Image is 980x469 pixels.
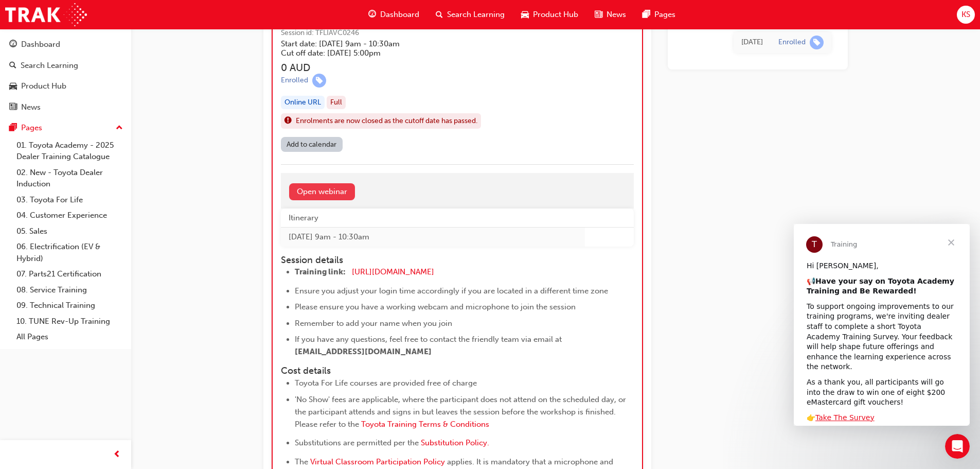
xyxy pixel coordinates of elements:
[9,82,17,91] span: car-icon
[380,9,419,21] span: Dashboard
[281,62,549,74] h3: 0 AUD
[4,118,127,137] button: Pages
[21,101,41,113] div: News
[281,255,615,266] h4: Session details
[295,286,608,296] span: Ensure you adjust your login time accordingly if you are located in a different time zone
[281,76,308,85] div: Enrolled
[352,267,434,276] a: [URL][DOMAIN_NAME]
[281,27,549,39] span: Session id: TFLIAVC0246
[312,74,326,88] span: learningRecordVerb_ENROLL-icon
[436,8,443,21] span: search-icon
[957,6,975,24] button: KS
[427,4,513,25] a: search-iconSearch Learning
[778,38,806,47] div: Enrolled
[4,98,127,117] a: News
[361,420,489,429] a: Toyota Training Terms & Conditions
[368,8,376,21] span: guage-icon
[12,192,127,208] a: 03. Toyota For Life
[9,124,17,133] span: pages-icon
[281,96,325,110] div: Online URL
[961,9,970,21] span: KS
[281,39,532,48] h5: Start date: [DATE] 9am - 10:30am
[327,96,346,110] div: Full
[421,438,489,447] a: Substitution Policy.
[521,8,529,21] span: car-icon
[9,103,17,112] span: news-icon
[12,298,127,314] a: 09. Technical Training
[12,239,127,266] a: 06. Electrification (EV & Hybrid)
[281,366,634,377] h4: Cost details
[5,3,87,26] img: Trak
[794,224,970,426] iframe: Intercom live chat message
[310,457,445,466] a: Virtual Classroom Participation Policy
[810,36,824,49] span: learningRecordVerb_ENROLL-icon
[12,314,127,329] a: 10. TUNE Rev-Up Training
[295,267,346,276] span: Training link:
[9,40,17,49] span: guage-icon
[643,8,650,21] span: pages-icon
[4,56,127,75] a: Search Learning
[945,434,970,459] iframe: Intercom live chat
[21,122,42,134] div: Pages
[533,9,578,21] span: Product Hub
[607,9,626,21] span: News
[295,457,308,466] span: The
[295,302,576,311] span: Please ensure you have a working webcam and microphone to join the session
[586,4,634,25] a: news-iconNews
[295,347,432,356] span: [EMAIL_ADDRESS][DOMAIN_NAME]
[4,77,127,96] a: Product Hub
[295,335,562,344] span: If you have any questions, feel free to contact the friendly team via email at
[12,266,127,282] a: 07. Parts21 Certification
[634,4,684,25] a: pages-iconPages
[12,223,127,239] a: 05. Sales
[654,9,675,21] span: Pages
[295,438,419,447] span: Substitutions are permitted per the
[281,48,532,58] h5: Cut off date: [DATE] 5:00pm
[9,61,16,71] span: search-icon
[21,60,78,72] div: Search Learning
[12,329,127,345] a: All Pages
[281,8,634,156] button: Toyota For Life In Action - Virtual ClassroomSession id: TFLIAVC0246Start date: [DATE] 9am - 10:3...
[12,207,127,223] a: 04. Customer Experience
[12,282,127,298] a: 08. Service Training
[296,115,477,127] span: Enrolments are now closed as the cutoff date has passed.
[295,395,628,429] span: 'No Show' fees are applicable, where the participant does not attend on the scheduled day, or the...
[4,35,127,54] a: Dashboard
[21,80,66,92] div: Product Hub
[281,209,585,228] th: Itinerary
[284,114,292,128] span: exclaim-icon
[360,4,427,25] a: guage-iconDashboard
[113,448,121,461] span: prev-icon
[12,137,127,165] a: 01. Toyota Academy - 2025 Dealer Training Catalogue
[595,8,602,21] span: news-icon
[21,39,60,50] div: Dashboard
[447,9,505,21] span: Search Learning
[281,228,585,247] td: [DATE] 9am - 10:30am
[116,121,123,135] span: up-icon
[741,37,763,48] div: Thu Sep 18 2025 08:22:00 GMT+1000 (Australian Eastern Standard Time)
[289,183,355,200] a: Open webinar
[12,165,127,192] a: 02. New - Toyota Dealer Induction
[281,137,343,152] a: Add to calendar
[295,378,477,388] span: Toyota For Life courses are provided free of charge
[4,33,127,118] button: DashboardSearch LearningProduct HubNews
[295,319,452,328] span: Remember to add your name when you join
[513,4,586,25] a: car-iconProduct Hub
